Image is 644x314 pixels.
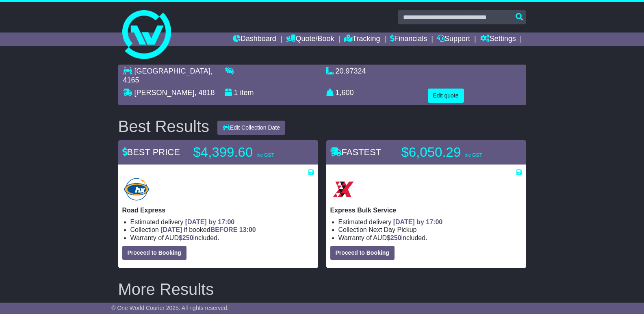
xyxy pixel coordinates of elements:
span: © One World Courier 2025. All rights reserved. [111,305,229,311]
button: Proceed to Booking [122,246,186,260]
li: Warranty of AUD included. [130,234,314,242]
span: $ [387,234,401,241]
span: FASTEST [330,147,382,157]
span: , 4818 [195,89,215,97]
a: Dashboard [233,32,276,46]
span: [DATE] by 17:00 [185,219,235,225]
span: BEFORE [210,226,238,233]
span: BEST PRICE [122,147,180,157]
span: $ [179,234,193,241]
li: Collection [130,226,314,234]
li: Warranty of AUD included. [338,234,522,242]
p: Express Bulk Service [330,206,522,214]
p: Road Express [122,206,314,214]
span: Next Day Pickup [369,226,416,233]
span: [PERSON_NAME] [134,89,195,97]
li: Estimated delivery [130,218,314,226]
span: 1,600 [336,89,354,97]
span: inc GST [256,152,274,158]
li: Collection [338,226,522,234]
h2: More Results [118,280,526,298]
span: 250 [182,234,193,241]
p: $6,050.29 [401,144,503,160]
span: 250 [390,234,401,241]
span: inc GST [464,152,482,158]
button: Proceed to Booking [330,246,395,260]
img: Border Express: Express Bulk Service [330,176,356,202]
span: [GEOGRAPHIC_DATA] [134,67,210,75]
button: Edit Collection Date [217,121,285,135]
a: Financials [390,32,427,46]
li: Estimated delivery [338,218,522,226]
span: 13:00 [239,226,256,233]
span: 1 [234,89,238,97]
a: Support [437,32,470,46]
img: Hunter Express: Road Express [122,176,151,202]
span: if booked [160,226,256,233]
div: Best Results [114,117,214,135]
span: 20.97324 [336,67,366,75]
span: [DATE] by 17:00 [393,219,443,225]
a: Settings [480,32,516,46]
a: Quote/Book [286,32,334,46]
p: $4,399.60 [193,144,295,160]
span: [DATE] [160,226,182,233]
button: Edit quote [428,89,464,103]
span: item [240,89,254,97]
a: Tracking [344,32,380,46]
span: , 4165 [123,67,212,84]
